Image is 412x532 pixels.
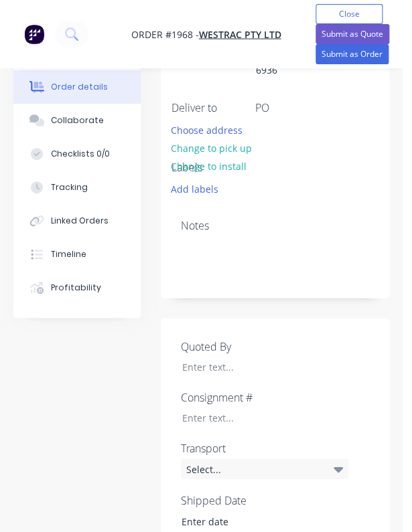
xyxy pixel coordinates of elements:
[13,271,141,304] button: Profitability
[51,181,88,193] div: Tracking
[181,389,348,405] label: Consignment #
[181,338,348,354] label: Quoted By
[181,458,348,478] div: Select...
[51,114,104,126] div: Collaborate
[51,282,101,294] div: Profitability
[164,157,254,175] button: Change to install
[13,104,141,137] button: Collaborate
[164,179,226,197] button: Add labels
[51,81,108,93] div: Order details
[316,4,383,24] button: Close
[316,24,389,44] button: Submit as Quote
[13,137,141,171] button: Checklists 0/0
[51,215,109,227] div: Linked Orders
[13,171,141,204] button: Tracking
[24,24,44,44] img: Factory
[51,248,86,260] div: Timeline
[316,44,389,64] button: Submit as Order
[131,28,199,41] span: Order #1968 -
[13,70,141,104] button: Order details
[171,102,234,114] div: Deliver to
[164,120,250,138] button: Choose address
[13,204,141,238] button: Linked Orders
[164,139,259,157] button: Change to pick up
[13,238,141,271] button: Timeline
[181,440,348,456] label: Transport
[255,102,379,114] div: PO
[51,148,110,160] div: Checklists 0/0
[199,28,281,41] a: WesTrac Pty Ltd
[181,219,369,232] div: Notes
[181,492,348,508] label: Shipped Date
[172,511,339,531] input: Enter date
